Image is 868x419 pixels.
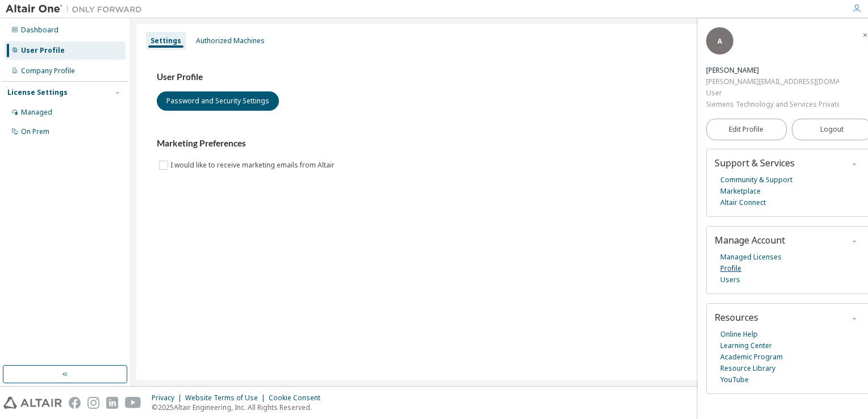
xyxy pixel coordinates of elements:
div: Privacy [152,393,185,403]
a: YouTube [720,374,749,386]
div: [PERSON_NAME][EMAIL_ADDRESS][DOMAIN_NAME] [706,76,839,87]
div: User Profile [21,46,65,55]
img: linkedin.svg [106,397,118,409]
h3: User Profile [157,72,842,83]
div: Managed [21,108,52,117]
div: Siemens Technology and Services Private Limited [706,99,839,110]
span: Resources [715,311,758,324]
a: Profile [720,263,741,274]
a: Resource Library [720,363,775,374]
img: Altair One [6,3,148,15]
img: facebook.svg [69,397,81,409]
span: A [717,36,722,46]
a: Users [720,274,740,286]
span: Manage Account [715,234,785,246]
div: Amandeep Sharma [706,65,839,76]
label: I would like to receive marketing emails from Altair [170,158,337,172]
div: Website Terms of Use [185,393,269,403]
a: Community & Support [720,174,792,186]
a: Marketplace [720,186,761,197]
span: Edit Profile [729,125,763,134]
div: Company Profile [21,66,75,76]
a: Managed Licenses [720,252,782,263]
div: Settings [151,36,181,45]
div: Authorized Machines [196,36,265,45]
a: Online Help [720,329,758,340]
a: Academic Program [720,351,783,363]
div: Cookie Consent [269,393,327,403]
div: User [706,87,839,99]
img: youtube.svg [125,397,141,409]
a: Altair Connect [720,197,766,208]
span: Support & Services [715,157,795,169]
img: instagram.svg [87,397,99,409]
div: On Prem [21,127,49,136]
h3: Marketing Preferences [157,138,842,149]
a: Edit Profile [706,119,787,140]
div: License Settings [7,88,68,97]
p: © 2025 Altair Engineering, Inc. All Rights Reserved. [152,403,327,412]
img: altair_logo.svg [3,397,62,409]
div: Dashboard [21,26,59,35]
a: Learning Center [720,340,772,351]
span: Logout [820,124,844,135]
button: Password and Security Settings [157,91,279,111]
